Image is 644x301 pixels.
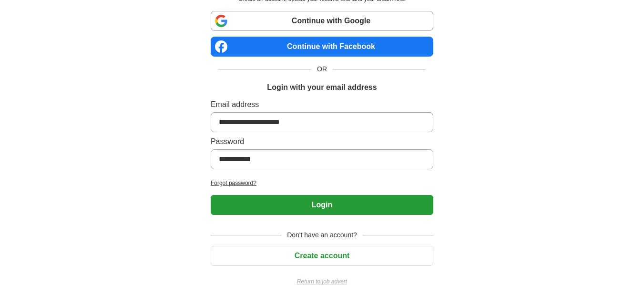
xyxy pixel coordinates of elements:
a: Create account [211,252,433,260]
a: Continue with Google [211,11,433,31]
label: Email address [211,99,433,110]
h1: Login with your email address [267,82,377,93]
label: Password [211,136,433,147]
a: Forgot password? [211,179,433,187]
a: Continue with Facebook [211,37,433,57]
a: Return to job advert [211,277,433,286]
button: Create account [211,246,433,266]
span: OR [311,64,333,74]
span: Don't have an account? [281,230,363,240]
button: Login [211,195,433,215]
